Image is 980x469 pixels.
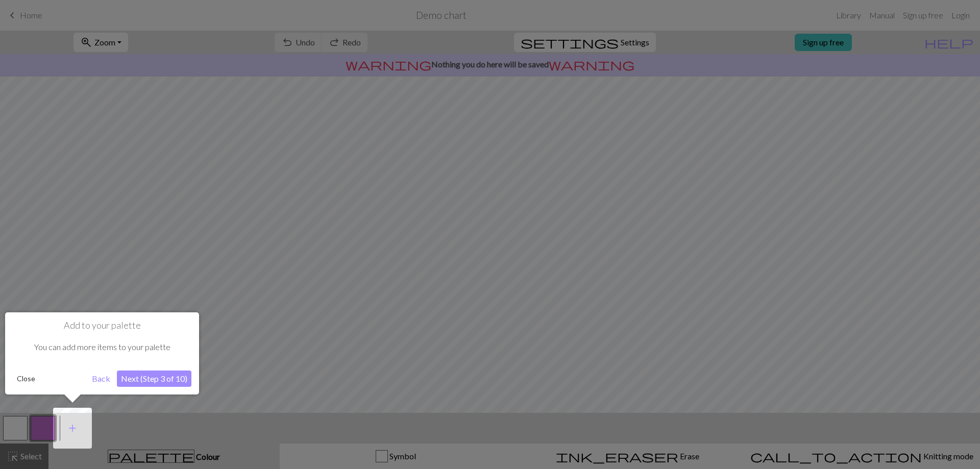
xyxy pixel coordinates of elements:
button: Back [88,371,114,387]
div: Add to your palette [5,312,199,394]
h1: Add to your palette [13,320,191,331]
button: Close [13,371,39,386]
div: You can add more items to your palette [13,331,191,363]
button: Next (Step 3 of 10) [117,371,191,387]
